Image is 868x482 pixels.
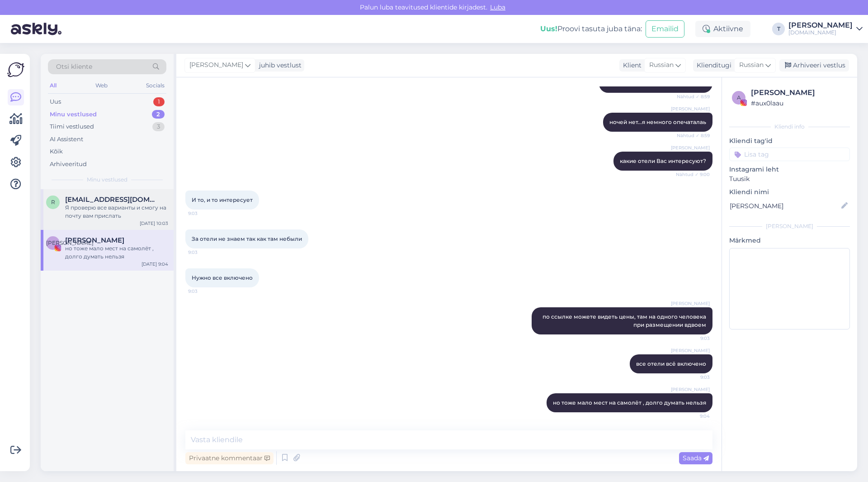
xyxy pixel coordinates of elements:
[788,22,863,36] a: [PERSON_NAME][DOMAIN_NAME]
[540,24,557,33] b: Uus!
[751,87,847,98] div: [PERSON_NAME]
[609,119,706,125] span: ночей нет...я немного опечаталаь
[772,23,785,35] div: T
[152,110,165,119] div: 2
[646,20,684,38] button: Emailid
[153,97,165,106] div: 1
[56,62,92,72] span: Otsi kliente
[142,261,168,267] div: [DATE] 9:04
[48,80,58,91] div: All
[683,454,709,462] span: Saada
[676,374,710,381] span: 9:03
[540,24,642,34] div: Proovi tasuta juba täna:
[729,136,850,146] p: Kliendi tag'id
[50,97,61,106] div: Uus
[676,335,710,342] span: 9:03
[620,157,706,164] span: какие отели Вас интересуют?
[676,93,710,100] span: Nähtud ✓ 8:59
[87,176,127,184] span: Minu vestlused
[255,61,302,70] div: juhib vestlust
[671,347,710,354] span: [PERSON_NAME]
[152,122,165,131] div: 3
[695,21,750,37] div: Aktiivne
[65,244,168,261] div: но тоже мало мест на самолёт , долго думать нельзя
[649,60,674,70] span: Russian
[50,147,63,156] div: Kõik
[619,61,642,70] div: Klient
[671,105,710,112] span: [PERSON_NAME]
[65,236,124,244] span: Яна Роздорожня
[729,165,850,174] p: Instagrami leht
[94,80,109,91] div: Web
[188,210,222,217] span: 9:03
[185,452,274,464] div: Privaatne kommentaar
[730,201,840,211] input: Lisa nimi
[188,288,222,295] span: 9:03
[729,187,850,197] p: Kliendi nimi
[671,144,710,151] span: [PERSON_NAME]
[144,80,166,91] div: Socials
[671,300,710,307] span: [PERSON_NAME]
[140,220,168,227] div: [DATE] 10:03
[676,132,710,139] span: Nähtud ✓ 8:59
[737,94,741,101] span: a
[542,313,708,328] span: по ссылке можете видеть цены, там на одного человека при размещении вдвоем
[65,196,159,204] span: rostik66@mail.ru
[636,360,706,367] span: все отели всё включено
[50,160,87,169] div: Arhiveeritud
[729,222,850,230] div: [PERSON_NAME]
[751,98,847,108] div: # aux0laau
[50,110,97,119] div: Minu vestlused
[788,22,853,29] div: [PERSON_NAME]
[729,236,850,245] p: Märkmed
[729,123,850,131] div: Kliendi info
[729,148,850,161] input: Lisa tag
[46,239,94,246] span: [PERSON_NAME]
[779,59,849,72] div: Arhiveeri vestlus
[739,60,764,70] span: Russian
[65,204,168,220] div: Я проверю все варианты и смогу на почту вам прислать
[788,29,853,36] div: [DOMAIN_NAME]
[189,60,243,70] span: [PERSON_NAME]
[50,135,83,144] div: AI Assistent
[676,171,710,178] span: Nähtud ✓ 9:00
[192,235,302,242] span: За отели не знаем так как там небыли
[188,249,222,256] span: 9:03
[51,199,55,205] span: r
[192,196,253,203] span: И то, и то интересует
[487,3,508,11] span: Luba
[7,61,24,78] img: Askly Logo
[671,386,710,393] span: [PERSON_NAME]
[192,274,253,281] span: Нужно все включено
[50,122,94,131] div: Tiimi vestlused
[553,399,706,406] span: но тоже мало мест на самолёт , долго думать нельзя
[693,61,731,70] div: Klienditugi
[676,413,710,420] span: 9:04
[729,174,850,184] p: Tuusik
